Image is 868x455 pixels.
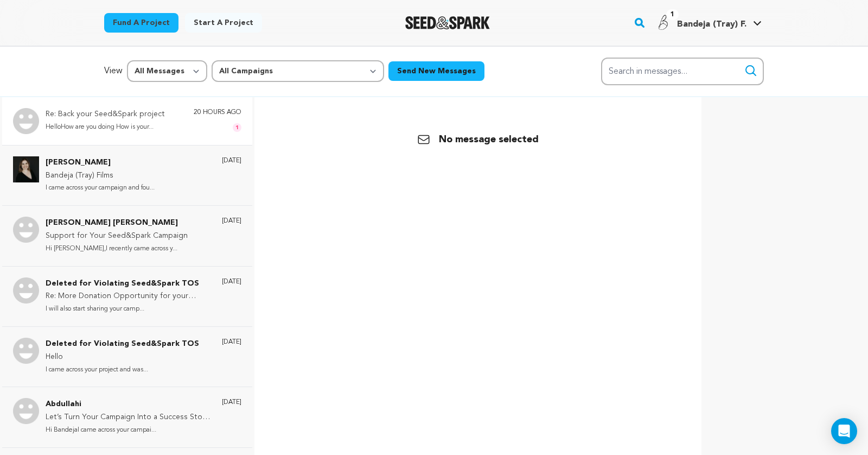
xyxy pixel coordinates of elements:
[222,277,241,286] p: [DATE]
[653,11,764,34] span: Bandeja (Tray) F.'s Profile
[405,16,490,29] img: Seed&Spark Logo Dark Mode
[46,156,155,169] p: [PERSON_NAME]
[13,156,39,182] img: Savino Lee Photo
[222,338,241,346] p: [DATE]
[388,61,484,81] button: Send New Messages
[46,217,188,230] p: [PERSON_NAME] [PERSON_NAME]
[601,58,764,85] input: Search in messages...
[46,351,199,364] p: Hello
[104,65,123,78] p: View
[655,14,673,31] img: 15afdf3e7fb0f63b.png
[46,303,211,315] p: I will also start sharing your camp...
[417,132,539,147] p: No message selected
[46,169,155,182] p: Bandeja (Tray) Films
[185,13,262,33] a: Start a project
[46,398,211,411] p: Abdullahi
[46,230,188,243] p: Support for Your Seed&Spark Campaign
[831,418,857,444] div: Open Intercom Messenger
[222,217,241,225] p: [DATE]
[222,398,241,407] p: [DATE]
[46,411,211,424] p: Let’s Turn Your Campaign Into a Success Story ?
[13,398,39,424] img: Abdullahi Photo
[46,364,199,376] p: I came across your project and was...
[233,123,241,132] span: 1
[46,290,211,303] p: Re: More Donation Opportunity for your campaign
[46,243,188,255] p: Hi [PERSON_NAME],I recently came across y...
[46,277,211,290] p: Deleted for Violating Seed&Spark TOS
[222,156,241,165] p: [DATE]
[666,9,679,20] span: 1
[655,14,746,31] div: Bandeja (Tray) F.'s Profile
[13,108,39,134] img: Photo
[104,13,178,33] a: Fund a project
[194,108,241,117] p: 20 hours ago
[46,424,211,437] p: Hi BandejaI came across your campai...
[13,217,39,243] img: Martha J. Bell Photo
[653,11,764,31] a: Bandeja (Tray) F.'s Profile
[677,20,746,29] span: Bandeja (Tray) F.
[13,277,39,304] img: Deleted for Violating Seed&Spark TOS Photo
[46,108,165,121] p: Re: Back your Seed&Spark project
[46,182,155,194] p: I came across your campaign and fou...
[13,338,39,364] img: Deleted for Violating Seed&Spark TOS Photo
[46,338,199,351] p: Deleted for Violating Seed&Spark TOS
[405,16,490,29] a: Seed&Spark Homepage
[46,121,165,134] p: HelloHow are you doing How is your...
